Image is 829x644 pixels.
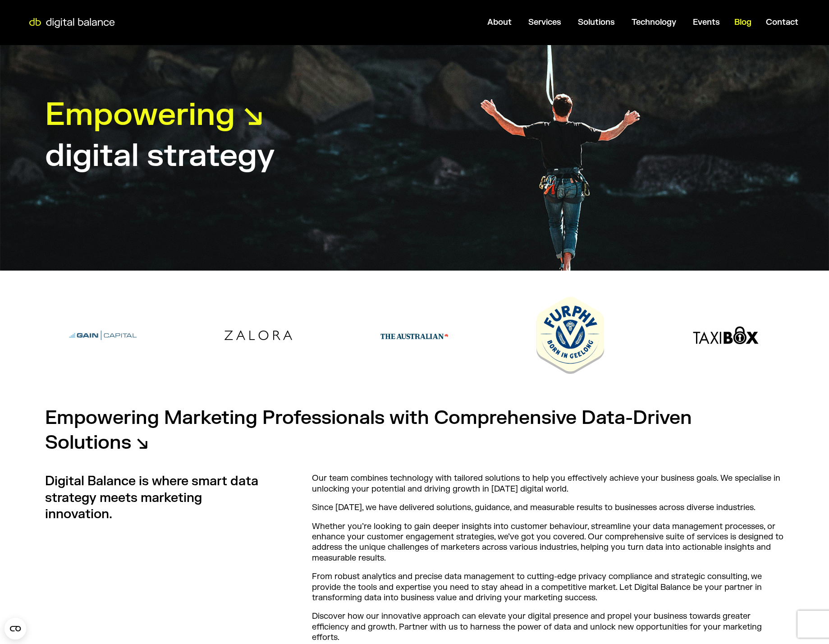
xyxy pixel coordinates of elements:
[578,17,615,28] a: Solutions
[312,571,784,603] p: From robust analytics and precise data management to cutting-edge privacy compliance and strategi...
[122,14,806,31] div: Menu Toggle
[192,280,325,397] div: 15 / 83
[45,473,267,522] h3: Digital Balance is where smart data strategy meets marketing innovation.
[632,17,676,28] a: Technology
[45,406,694,455] h2: Empowering Marketing Professionals with Comprehensive Data-Driven Solutions ↘︎
[312,611,784,643] p: Discover how our innovative approach can elevate your digital presence and propel your business t...
[693,17,720,28] a: Events
[5,618,26,639] button: Open CMP widget
[36,280,169,397] div: 14 / 83
[734,17,751,28] a: Blog
[348,280,481,397] div: 16 / 83
[487,17,512,28] a: About
[45,94,264,135] h1: Empowering ↘︎
[312,502,784,513] p: Since [DATE], we have delivered solutions, guidance, and measurable results to businesses across ...
[45,135,275,176] h1: digital strategy
[312,521,784,564] p: Whether you’re looking to gain deeper insights into customer behaviour, streamline your data mana...
[766,17,798,28] a: Contact
[312,473,784,494] p: Our team combines technology with tailored solutions to help you effectively achieve your busines...
[528,17,561,28] a: Services
[23,18,121,28] img: Digital Balance logo
[122,14,806,31] nav: Menu
[504,280,637,397] div: 17 / 83
[660,280,793,397] div: 18 / 83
